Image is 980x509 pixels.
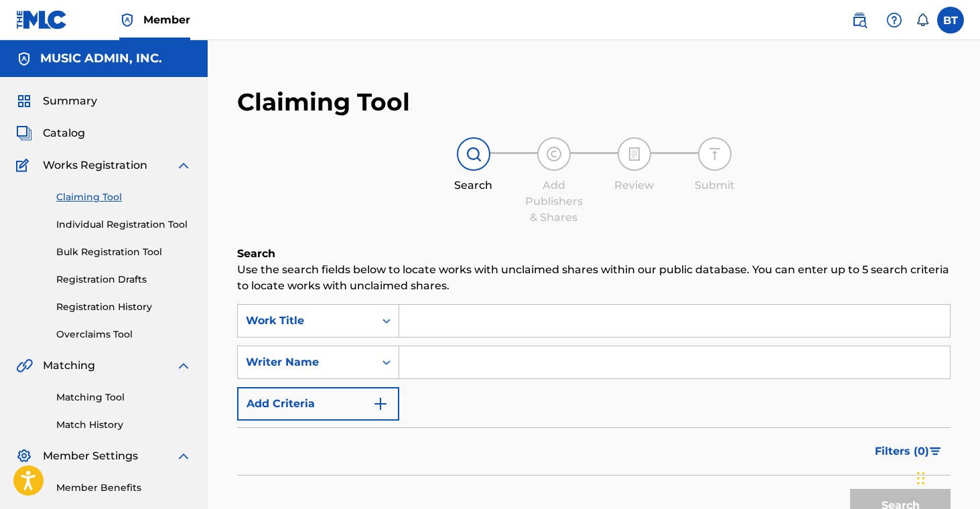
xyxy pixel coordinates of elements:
[707,146,723,162] img: step indicator icon for Submit
[16,125,85,141] a: CatalogCatalog
[886,12,902,28] img: help
[913,445,980,509] iframe: Chat Widget
[916,13,929,27] div: Notifications
[681,177,748,194] div: Submit
[16,157,33,173] img: Works Registration
[601,177,668,194] div: Review
[43,358,95,374] span: Matching
[56,245,192,259] a: Bulk Registration Tool
[546,146,562,162] img: step indicator icon for Add Publishers & Shares
[176,157,192,173] img: expand
[43,157,147,173] span: Works Registration
[246,313,366,329] div: Work Title
[40,51,162,66] h5: MUSIC ADMIN, INC.
[16,93,32,109] img: Summary
[875,443,929,459] span: Filters ( 0 )
[119,12,135,28] img: Top Rightsholder
[16,125,32,141] img: Catalog
[43,93,97,109] span: Summary
[56,273,192,287] a: Registration Drafts
[372,396,389,412] img: 9d2ae6d4665cec9f34b9.svg
[846,7,873,33] a: Public Search
[56,300,192,314] a: Registration History
[237,387,399,421] button: Add Criteria
[917,458,925,498] div: Drag
[937,7,964,33] div: User Menu
[56,418,192,432] a: Match History
[43,125,85,141] span: Catalog
[867,435,951,468] button: Filters (0)
[520,177,587,226] div: Add Publishers & Shares
[237,246,951,262] h6: Search
[16,358,33,374] img: Matching
[466,146,482,162] img: step indicator icon for Search
[56,390,192,405] a: Matching Tool
[16,51,32,67] img: Accounts
[16,448,32,464] img: Member Settings
[237,262,951,294] p: Use the search fields below to locate works with unclaimed shares within our public database. You...
[881,7,908,33] div: Help
[43,448,138,464] span: Member Settings
[16,10,68,29] img: MLC Logo
[16,93,97,109] a: SummarySummary
[56,328,192,342] a: Overclaims Tool
[237,87,410,117] h2: Claiming Tool
[56,218,192,232] a: Individual Registration Tool
[626,146,642,162] img: step indicator icon for Review
[176,358,192,374] img: expand
[56,190,192,204] a: Claiming Tool
[851,12,867,28] img: search
[246,354,366,370] div: Writer Name
[56,481,192,495] a: Member Benefits
[176,448,192,464] img: expand
[143,12,190,27] span: Member
[440,177,507,194] div: Search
